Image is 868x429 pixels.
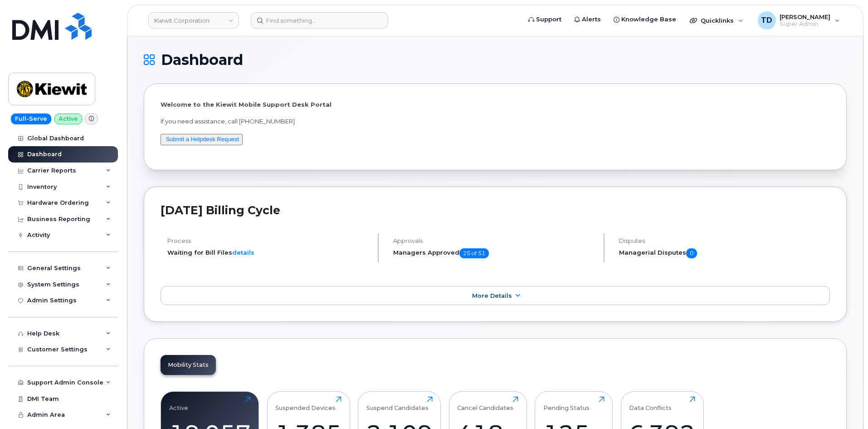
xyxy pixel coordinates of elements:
div: Cancel Candidates [457,396,513,411]
div: Suspend Candidates [366,396,429,411]
p: Welcome to the Kiewit Mobile Support Desk Portal [161,100,830,109]
p: If you need assistance, call [PHONE_NUMBER] [161,117,830,126]
span: Dashboard [161,53,243,67]
li: Waiting for Bill Files [167,248,370,257]
h4: Approvals [393,237,596,244]
div: Data Conflicts [629,396,672,411]
h5: Managers Approved [393,248,596,258]
button: Submit a Helpdesk Request [161,134,243,145]
div: Active [169,396,188,411]
h5: Managerial Disputes [619,248,830,258]
div: Pending Status [543,396,590,411]
a: details [232,249,254,256]
span: 0 [686,248,697,258]
h4: Disputes [619,237,830,244]
iframe: Messenger Launcher [829,390,861,422]
a: Submit a Helpdesk Request [166,136,239,143]
span: More Details [472,292,512,299]
div: Suspended Devices [275,396,336,411]
span: 25 of 51 [459,248,489,258]
h4: Process [167,237,370,244]
h2: [DATE] Billing Cycle [161,203,830,217]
